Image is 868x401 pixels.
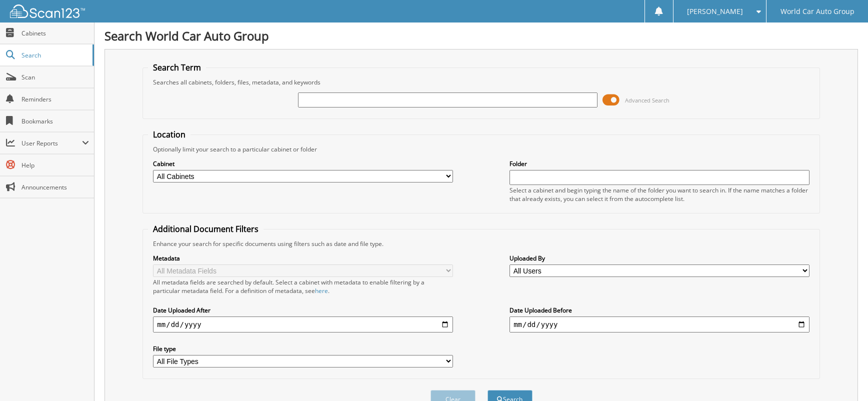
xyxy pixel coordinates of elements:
div: Optionally limit your search to a particular cabinet or folder [148,145,814,153]
label: Uploaded By [509,254,809,262]
span: Reminders [21,95,89,103]
legend: Additional Document Filters [148,223,263,234]
label: Metadata [153,254,453,262]
h1: Search World Car Auto Group [104,27,858,44]
span: [PERSON_NAME] [687,8,743,14]
div: Select a cabinet and begin typing the name of the folder you want to search in. If the name match... [509,186,809,203]
label: Cabinet [153,159,453,168]
span: World Car Auto Group [780,8,854,14]
input: start [153,316,453,332]
input: end [509,316,809,332]
span: Help [21,161,89,169]
label: File type [153,344,453,353]
legend: Location [148,129,190,140]
iframe: Chat Widget [818,353,868,401]
legend: Search Term [148,62,206,73]
span: Advanced Search [625,96,669,104]
a: here [315,286,328,295]
div: All metadata fields are searched by default. Select a cabinet with metadata to enable filtering b... [153,278,453,295]
img: scan123-logo-white.svg [10,4,85,18]
div: Searches all cabinets, folders, files, metadata, and keywords [148,78,814,86]
label: Date Uploaded Before [509,306,809,314]
div: Enhance your search for specific documents using filters such as date and file type. [148,239,814,248]
label: Folder [509,159,809,168]
span: Bookmarks [21,117,89,125]
span: Announcements [21,183,89,191]
label: Date Uploaded After [153,306,453,314]
span: Cabinets [21,29,89,37]
span: User Reports [21,139,82,147]
span: Scan [21,73,89,81]
span: Search [21,51,87,59]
